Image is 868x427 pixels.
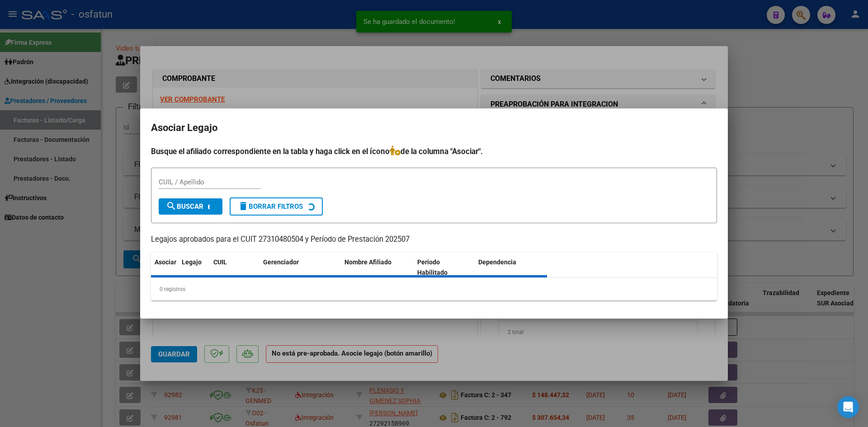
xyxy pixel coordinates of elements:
[151,119,717,136] h2: Asociar Legajo
[263,258,299,266] span: Gerenciador
[230,197,323,216] button: Borrar Filtros
[155,258,176,266] span: Asociar
[417,258,448,276] span: Periodo Habilitado
[344,258,392,266] span: Nombre Afiliado
[166,201,177,211] mat-icon: search
[210,253,259,282] datatable-header-cell: CUIL
[478,258,516,266] span: Dependencia
[238,202,303,211] span: Borrar Filtros
[182,258,202,266] span: Legajo
[178,253,210,282] datatable-header-cell: Legajo
[238,201,249,211] mat-icon: delete
[213,258,227,266] span: CUIL
[151,253,178,282] datatable-header-cell: Asociar
[151,234,717,245] p: Legajos aprobados para el CUIT 27310480504 y Período de Prestación 202507
[837,396,859,418] div: Open Intercom Messenger
[341,253,414,282] datatable-header-cell: Nombre Afiliado
[259,253,341,282] datatable-header-cell: Gerenciador
[151,145,717,157] h4: Busque el afiliado correspondiente en la tabla y haga click en el ícono de la columna "Asociar".
[151,278,717,300] div: 0 registros
[475,253,547,282] datatable-header-cell: Dependencia
[166,202,203,211] span: Buscar
[414,253,475,282] datatable-header-cell: Periodo Habilitado
[159,198,222,215] button: Buscar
